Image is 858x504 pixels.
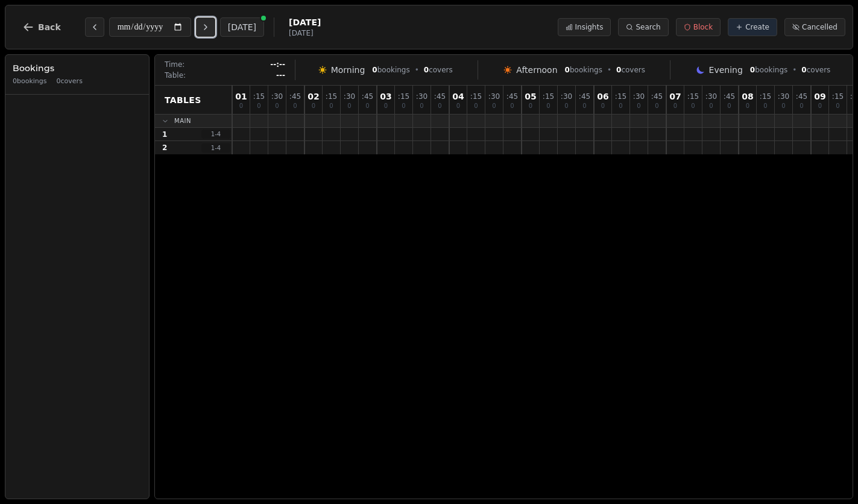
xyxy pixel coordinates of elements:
[687,93,699,100] span: : 15
[724,93,735,100] span: : 45
[558,18,611,36] button: Insights
[13,62,142,74] h3: Bookings
[372,65,409,75] span: bookings
[727,103,731,109] span: 0
[329,103,333,109] span: 0
[669,92,681,101] span: 07
[691,103,695,109] span: 0
[57,77,83,87] span: 0 covers
[543,93,554,100] span: : 15
[763,103,767,109] span: 0
[709,103,713,109] span: 0
[818,103,822,109] span: 0
[760,93,771,100] span: : 15
[836,103,839,109] span: 0
[636,22,660,32] span: Search
[564,103,568,109] span: 0
[365,103,369,109] span: 0
[271,93,283,100] span: : 30
[579,93,590,100] span: : 45
[750,66,755,74] span: 0
[582,103,586,109] span: 0
[257,103,260,109] span: 0
[801,65,830,75] span: covers
[344,93,355,100] span: : 30
[372,66,377,74] span: 0
[165,60,185,69] span: Time:
[13,13,71,42] button: Back
[565,65,602,75] span: bookings
[362,93,373,100] span: : 45
[529,103,532,109] span: 0
[470,93,482,100] span: : 15
[801,66,806,74] span: 0
[165,71,186,80] span: Table:
[814,92,825,101] span: 09
[165,94,201,106] span: Tables
[525,92,536,101] span: 05
[781,103,785,109] span: 0
[456,103,460,109] span: 0
[326,93,337,100] span: : 15
[289,28,321,38] span: [DATE]
[619,103,622,109] span: 0
[331,64,365,76] span: Morning
[615,93,626,100] span: : 15
[239,103,243,109] span: 0
[597,92,608,101] span: 06
[565,66,570,74] span: 0
[693,22,713,32] span: Block
[616,66,621,74] span: 0
[488,93,500,100] span: : 30
[637,103,640,109] span: 0
[162,130,167,139] span: 1
[162,143,167,153] span: 2
[800,103,803,109] span: 0
[778,93,789,100] span: : 30
[424,65,453,75] span: covers
[474,103,478,109] span: 0
[201,143,230,153] span: 1 - 4
[424,66,429,74] span: 0
[796,93,807,100] span: : 45
[308,92,319,101] span: 02
[85,17,104,37] button: Previous day
[347,103,351,109] span: 0
[253,93,265,100] span: : 15
[745,22,769,32] span: Create
[705,93,717,100] span: : 30
[174,116,191,125] span: Main
[293,103,297,109] span: 0
[546,103,550,109] span: 0
[676,18,721,36] button: Block
[633,93,645,100] span: : 30
[673,103,677,109] span: 0
[438,103,441,109] span: 0
[792,65,796,75] span: •
[742,92,753,101] span: 08
[289,16,321,28] span: [DATE]
[201,130,230,139] span: 1 - 4
[196,17,215,37] button: Next day
[416,93,427,100] span: : 30
[709,64,743,76] span: Evening
[38,23,61,31] span: Back
[312,103,315,109] span: 0
[270,60,285,69] span: --:--
[746,103,749,109] span: 0
[750,65,787,75] span: bookings
[402,103,405,109] span: 0
[275,103,279,109] span: 0
[802,22,837,32] span: Cancelled
[728,18,777,36] button: Create
[655,103,658,109] span: 0
[607,65,611,75] span: •
[516,64,557,76] span: Afternoon
[651,93,663,100] span: : 45
[784,18,845,36] button: Cancelled
[832,93,844,100] span: : 15
[276,71,285,80] span: ---
[618,18,668,36] button: Search
[415,65,419,75] span: •
[510,103,514,109] span: 0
